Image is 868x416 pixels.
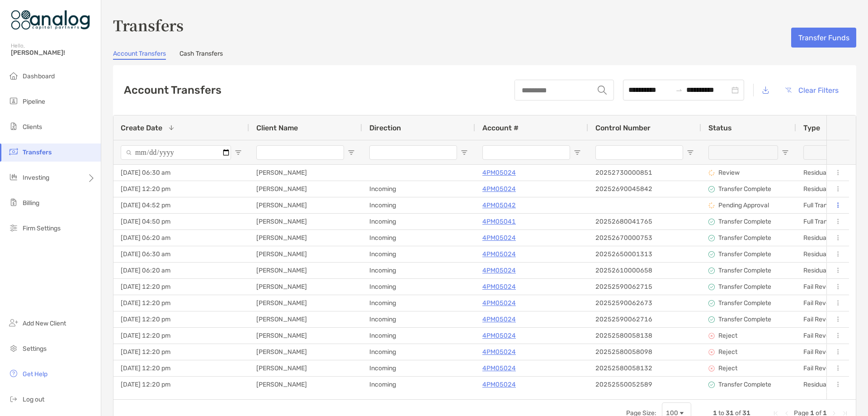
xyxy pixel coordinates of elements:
[482,379,516,390] p: 4PM05024
[23,345,47,353] span: Settings
[482,346,516,358] a: 4PM05024
[249,377,362,392] div: [PERSON_NAME]
[256,124,298,132] span: Client Name
[8,368,19,379] img: get-help icon
[588,311,701,327] div: 20252590062716
[482,297,516,309] a: 4PM05024
[113,344,249,360] div: [DATE] 12:20 pm
[718,314,771,325] p: Transfer Complete
[249,263,362,278] div: [PERSON_NAME]
[718,297,771,309] p: Transfer Complete
[588,230,701,246] div: 20252670000753
[362,246,475,262] div: Incoming
[574,149,581,156] button: Open Filter Menu
[369,145,457,160] input: Direction Filter Input
[708,124,732,132] span: Status
[113,328,249,344] div: [DATE] 12:20 pm
[113,311,249,327] div: [DATE] 12:20 pm
[179,50,223,60] a: Cash Transfers
[718,281,771,292] p: Transfer Complete
[482,124,519,132] span: Account #
[113,230,249,246] div: [DATE] 06:20 am
[718,379,771,390] p: Transfer Complete
[482,183,516,195] p: 4PM05024
[362,344,475,360] div: Incoming
[113,279,249,295] div: [DATE] 12:20 pm
[113,360,249,376] div: [DATE] 12:20 pm
[362,295,475,311] div: Incoming
[249,295,362,311] div: [PERSON_NAME]
[718,330,737,341] p: Reject
[718,363,737,374] p: Reject
[8,146,19,157] img: transfers icon
[249,360,362,376] div: [PERSON_NAME]
[718,249,771,260] p: Transfer Complete
[23,123,42,131] span: Clients
[113,246,249,262] div: [DATE] 06:30 am
[249,197,362,213] div: [PERSON_NAME]
[718,216,771,227] p: Transfer Complete
[482,330,516,341] a: 4PM05024
[803,124,820,132] span: Type
[362,279,475,295] div: Incoming
[113,377,249,392] div: [DATE] 12:20 pm
[708,186,715,192] img: status icon
[23,98,45,105] span: Pipeline
[113,181,249,197] div: [DATE] 12:20 pm
[482,314,516,325] a: 4PM05024
[687,149,694,156] button: Open Filter Menu
[8,121,19,132] img: clients icon
[708,349,715,355] img: status icon
[249,230,362,246] div: [PERSON_NAME]
[482,249,516,260] p: 4PM05024
[718,232,771,244] p: Transfer Complete
[708,202,715,209] img: status icon
[588,165,701,181] div: 20252730000851
[249,279,362,295] div: [PERSON_NAME]
[791,28,856,48] button: Transfer Funds
[113,197,249,213] div: [DATE] 04:52 pm
[23,72,55,80] span: Dashboard
[362,263,475,278] div: Incoming
[595,124,651,132] span: Control Number
[362,377,475,392] div: Incoming
[718,200,769,211] p: Pending Approval
[588,214,701,230] div: 20252680041765
[588,246,701,262] div: 20252650001313
[8,393,19,404] img: logout icon
[708,333,715,339] img: status icon
[362,360,475,376] div: Incoming
[23,370,47,378] span: Get Help
[121,145,231,160] input: Create Date Filter Input
[23,225,61,232] span: Firm Settings
[369,124,401,132] span: Direction
[461,149,468,156] button: Open Filter Menu
[362,230,475,246] div: Incoming
[249,214,362,230] div: [PERSON_NAME]
[23,148,52,156] span: Transfers
[113,50,166,60] a: Account Transfers
[482,216,516,227] p: 4PM05041
[249,181,362,197] div: [PERSON_NAME]
[113,14,856,35] h3: Transfers
[675,86,683,94] span: to
[482,200,516,211] a: 4PM05042
[11,49,95,57] span: [PERSON_NAME]!
[482,232,516,244] a: 4PM05024
[121,124,162,132] span: Create Date
[482,281,516,292] a: 4PM05024
[588,295,701,311] div: 20252590062673
[362,311,475,327] div: Incoming
[785,87,792,93] img: button icon
[124,84,222,96] h2: Account Transfers
[8,317,19,328] img: add_new_client icon
[588,328,701,344] div: 20252580058138
[718,183,771,195] p: Transfer Complete
[235,149,242,156] button: Open Filter Menu
[708,235,715,241] img: status icon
